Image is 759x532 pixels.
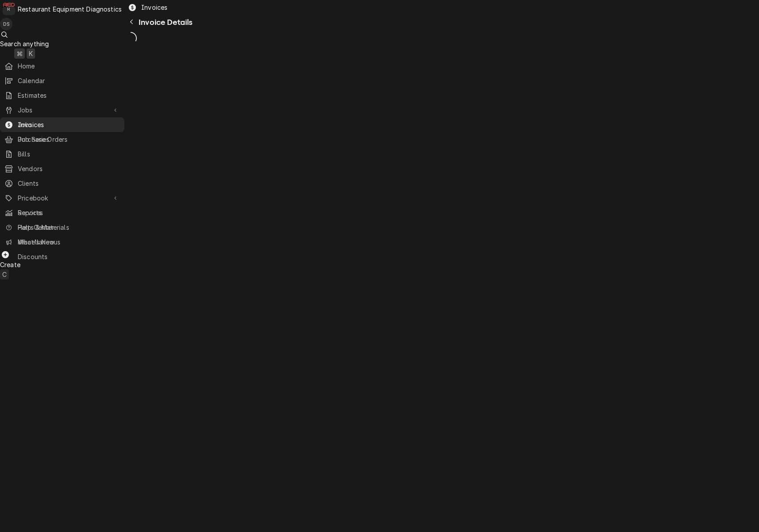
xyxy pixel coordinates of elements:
span: Estimates [18,91,120,100]
span: What's New [18,237,119,247]
span: C [2,270,7,279]
span: Clients [18,179,120,188]
span: Discounts [18,252,120,261]
span: Invoices [18,120,120,129]
span: Help Center [18,223,119,232]
span: Bills [18,149,120,159]
span: Invoices [141,3,167,12]
button: Navigate back [124,15,139,29]
span: Home [18,61,120,71]
span: K [29,49,33,58]
span: Jobs [18,105,107,115]
span: Loading... [124,31,137,46]
span: Vendors [18,164,120,173]
div: R [3,3,15,15]
span: Purchase Orders [18,135,120,144]
span: Invoice Details [139,18,192,27]
span: Calendar [18,76,120,85]
span: ⌘ [16,49,23,58]
span: Pricebook [18,193,107,203]
div: Restaurant Equipment Diagnostics [18,4,122,14]
div: Restaurant Equipment Diagnostics's Avatar [3,3,15,15]
span: Reports [18,208,120,217]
